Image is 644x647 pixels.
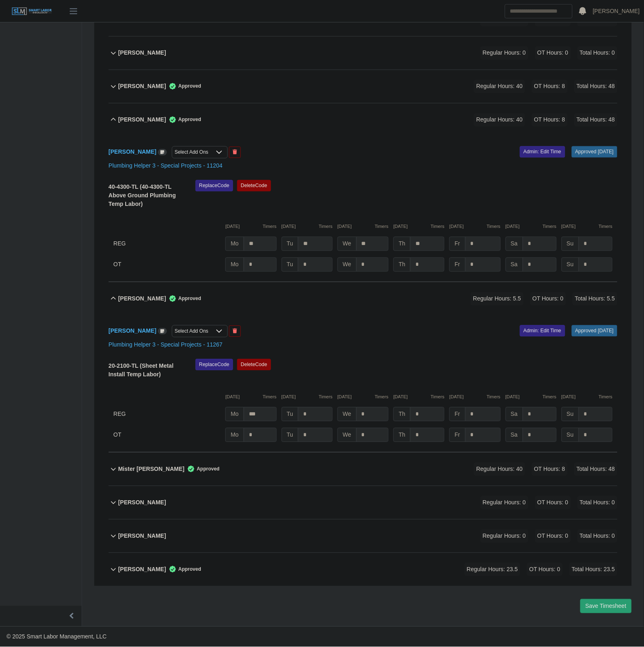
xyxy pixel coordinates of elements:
[599,394,613,401] button: Timers
[569,563,617,576] span: Total Hours: 23.5
[532,113,568,127] span: OT Hours: 8
[474,80,525,93] span: Regular Hours: 40
[480,46,529,60] span: Regular Hours: 0
[172,326,211,337] div: Select Add Ons
[562,407,579,422] span: Su
[338,258,357,272] span: We
[535,496,571,510] span: OT Hours: 0
[109,520,617,553] button: [PERSON_NAME] Regular Hours: 0 OT Hours: 0 Total Hours: 0
[166,565,201,574] span: Approved
[449,394,500,401] div: [DATE]
[118,465,185,474] b: Mister [PERSON_NAME]
[118,565,166,574] b: [PERSON_NAME]
[543,394,557,401] button: Timers
[118,295,166,303] b: [PERSON_NAME]
[393,394,444,401] div: [DATE]
[562,394,613,401] div: [DATE]
[375,223,389,230] button: Timers
[474,463,525,476] span: Regular Hours: 40
[562,428,579,442] span: Su
[580,599,632,614] button: Save Timesheet
[229,326,241,337] button: End Worker & Remove from the Timesheet
[166,116,201,124] span: Approved
[118,499,166,507] b: [PERSON_NAME]
[562,237,579,251] span: Su
[577,496,617,510] span: Total Hours: 0
[506,258,523,272] span: Sa
[449,223,500,230] div: [DATE]
[393,237,411,251] span: Th
[574,113,617,127] span: Total Hours: 48
[109,486,617,519] button: [PERSON_NAME] Regular Hours: 0 OT Hours: 0 Total Hours: 0
[7,634,107,640] span: © 2025 Smart Labor Management, LLC
[338,223,389,230] div: [DATE]
[109,283,617,316] button: [PERSON_NAME] Approved Regular Hours: 5.5 OT Hours: 0 Total Hours: 5.5
[282,394,333,401] div: [DATE]
[195,180,233,192] button: ReplaceCode
[449,237,465,251] span: Fr
[532,463,568,476] span: OT Hours: 8
[109,363,173,378] b: 20-2100-TL (Sheet Metal Install Temp Labor)
[599,223,613,230] button: Timers
[225,407,244,422] span: Mo
[574,80,617,93] span: Total Hours: 48
[464,563,520,576] span: Regular Hours: 23.5
[530,292,566,306] span: OT Hours: 0
[506,394,557,401] div: [DATE]
[487,394,501,401] button: Timers
[480,496,529,510] span: Regular Hours: 0
[393,407,411,422] span: Th
[282,428,299,442] span: Tu
[577,46,617,60] span: Total Hours: 0
[282,223,333,230] div: [DATE]
[118,116,166,124] b: [PERSON_NAME]
[109,553,617,586] button: [PERSON_NAME] Approved Regular Hours: 23.5 OT Hours: 0 Total Hours: 23.5
[449,258,465,272] span: Fr
[109,342,222,348] a: Plumbing Helper 3 - Special Projects - 11267
[109,453,617,486] button: Mister [PERSON_NAME] Approved Regular Hours: 40 OT Hours: 8 Total Hours: 48
[225,223,276,230] div: [DATE]
[158,149,167,155] a: View/Edit Notes
[431,223,445,230] button: Timers
[480,530,529,543] span: Regular Hours: 0
[118,82,166,91] b: [PERSON_NAME]
[393,428,411,442] span: Th
[527,563,563,576] span: OT Hours: 0
[11,7,52,16] img: SLM Logo
[109,328,156,334] a: [PERSON_NAME]
[375,394,389,401] button: Timers
[319,223,333,230] button: Timers
[225,394,276,401] div: [DATE]
[113,428,220,442] div: OT
[449,428,465,442] span: Fr
[113,407,220,422] div: REG
[195,359,233,371] button: ReplaceCode
[109,37,617,70] button: [PERSON_NAME] Regular Hours: 0 OT Hours: 0 Total Hours: 0
[393,223,444,230] div: [DATE]
[593,7,640,15] a: [PERSON_NAME]
[225,237,244,251] span: Mo
[474,113,525,127] span: Regular Hours: 40
[572,325,617,337] a: Approved [DATE]
[431,394,445,401] button: Timers
[319,394,333,401] button: Timers
[543,223,557,230] button: Timers
[506,223,557,230] div: [DATE]
[109,149,156,155] a: [PERSON_NAME]
[282,237,299,251] span: Tu
[109,70,617,103] button: [PERSON_NAME] Approved Regular Hours: 40 OT Hours: 8 Total Hours: 48
[109,163,222,169] a: Plumbing Helper 3 - Special Projects - 11204
[282,407,299,422] span: Tu
[471,292,524,306] span: Regular Hours: 5.5
[338,237,357,251] span: We
[118,49,166,57] b: [PERSON_NAME]
[520,146,565,158] a: Admin: Edit Time
[184,465,220,473] span: Approved
[449,407,465,422] span: Fr
[282,258,299,272] span: Tu
[109,104,617,137] button: [PERSON_NAME] Approved Regular Hours: 40 OT Hours: 8 Total Hours: 48
[113,258,220,272] div: OT
[338,428,357,442] span: We
[263,223,277,230] button: Timers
